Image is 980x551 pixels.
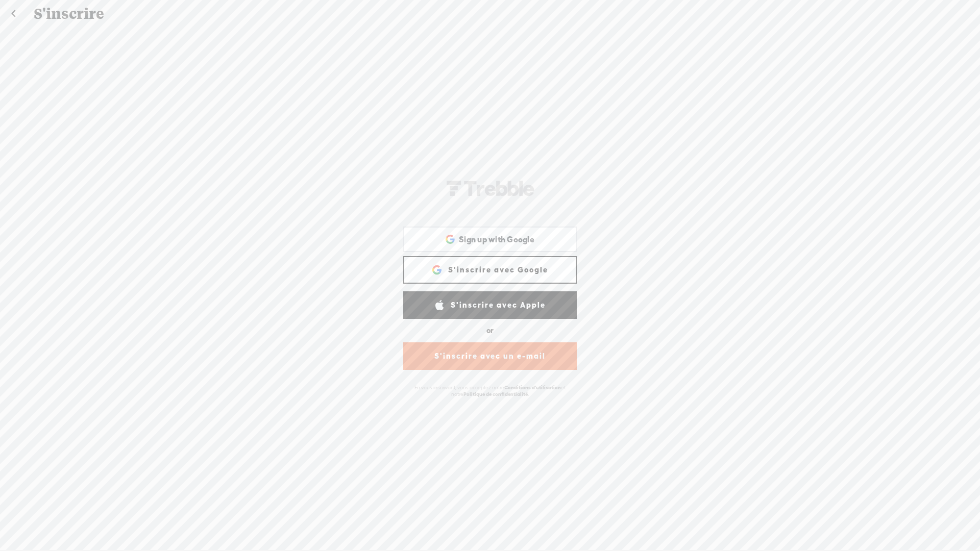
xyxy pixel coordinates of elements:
[403,291,577,319] a: S'inscrire avec Apple
[403,256,577,284] a: S'inscrire avec Google
[403,342,577,370] a: S'inscrire avec un e-mail
[27,1,954,27] div: S'inscrire
[486,322,494,339] div: or
[403,227,577,252] div: Sign up with Google
[463,391,528,397] a: Politique de confidentialité
[459,234,534,245] span: Sign up with Google
[401,379,579,403] div: En vous inscrivant, vous acceptez notre et notre .
[504,385,561,390] a: Conditions d'utilisation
